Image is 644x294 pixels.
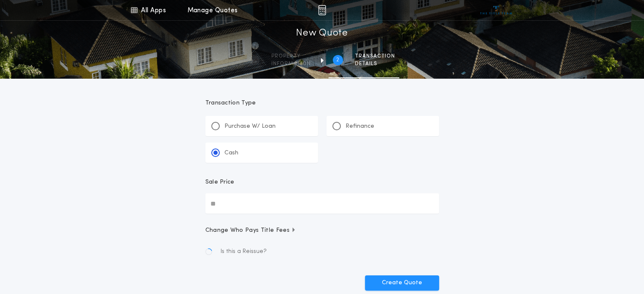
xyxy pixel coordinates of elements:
[345,122,374,131] p: Refinance
[224,122,276,131] p: Purchase W/ Loan
[271,60,311,67] span: information
[205,178,235,187] p: Sale Price
[224,149,238,157] p: Cash
[296,27,348,40] h1: New Quote
[318,5,326,15] img: img
[355,60,395,67] span: details
[336,57,339,63] h2: 2
[271,53,311,60] span: Property
[205,99,439,107] p: Transaction Type
[205,226,439,235] button: Change Who Pays Title Fees
[221,247,267,256] span: Is this a Reissue?
[355,53,395,60] span: Transaction
[205,193,439,214] input: Sale Price
[480,6,512,14] img: vs-icon
[365,275,439,291] button: Create Quote
[205,226,296,235] span: Change Who Pays Title Fees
